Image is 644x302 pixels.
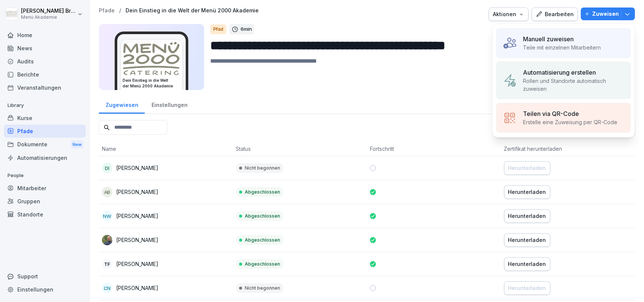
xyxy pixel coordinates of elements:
[367,142,501,156] th: Fortschritt
[536,10,574,18] div: Bearbeiten
[4,138,86,152] a: DokumenteNew
[503,73,517,87] img: assign_automation.svg
[523,77,624,93] p: Rollen und Standorte automatisch zuweisen
[4,170,86,182] p: People
[508,164,546,172] div: Herunterladen
[145,95,194,114] a: Einstellungen
[116,236,158,244] p: [PERSON_NAME]
[4,151,86,164] a: Automatisierungen
[245,213,280,219] p: Abgeschlossen
[116,212,158,220] p: [PERSON_NAME]
[102,283,112,293] div: CN
[245,285,280,291] p: Nicht begonnen
[210,24,226,34] div: Pfad
[504,233,550,247] button: Herunterladen
[4,55,86,68] a: Audits
[523,118,617,126] p: Erstelle eine Zuweisung per QR-Code
[4,283,86,296] a: Einstellungen
[4,208,86,221] a: Standorte
[508,188,546,196] div: Herunterladen
[508,236,546,244] div: Herunterladen
[532,8,578,21] button: Bearbeiten
[4,182,86,195] a: Mitarbeiter
[4,99,86,111] p: Library
[4,270,86,283] div: Support
[116,164,158,172] p: [PERSON_NAME]
[523,44,601,51] p: Teile mit einzelnen Mitarbeitern
[241,26,252,33] p: 6 min
[504,257,550,271] button: Herunterladen
[116,284,158,292] p: [PERSON_NAME]
[102,211,112,221] div: NW
[508,212,546,220] div: Herunterladen
[123,42,180,75] img: wqxkok33wadzd5klxy6nhlik.png
[99,95,145,114] a: Zugewiesen
[99,8,115,14] a: Pfade
[581,8,635,20] button: Zuweisen
[119,8,121,14] p: /
[501,142,635,156] th: Zertifikat herunterladen
[21,15,76,20] p: Menü Akademie
[116,188,158,196] p: [PERSON_NAME]
[4,68,86,81] a: Berichte
[508,284,546,292] div: Herunterladen
[504,185,550,199] button: Herunterladen
[503,111,517,125] img: assign_qrCode.svg
[508,260,546,268] div: Herunterladen
[102,187,112,197] div: AB
[21,8,76,14] p: [PERSON_NAME] Bruns
[503,36,517,50] img: assign_manual.svg
[71,140,83,149] div: New
[493,10,524,18] div: Aktionen
[99,142,233,156] th: Name
[489,8,529,21] button: Aktionen
[4,81,86,94] a: Veranstaltungen
[592,10,619,18] p: Zuweisen
[123,78,180,89] h3: Dein Einstieg in die Welt der Menü 2000 Akademie
[523,35,574,44] p: Manuell zuweisen
[4,138,86,152] div: Dokumente
[504,161,550,175] button: Herunterladen
[233,142,367,156] th: Status
[4,42,86,55] a: News
[245,261,280,267] p: Abgeschlossen
[4,125,86,138] a: Pfade
[4,29,86,42] a: Home
[245,189,280,195] p: Abgeschlossen
[245,237,280,243] p: Abgeschlossen
[504,209,550,223] button: Herunterladen
[4,111,86,125] a: Kurse
[245,165,280,171] p: Nicht begonnen
[523,68,596,77] p: Automatisierung erstellen
[102,259,112,269] div: TF
[4,195,86,208] a: Gruppen
[504,281,550,295] button: Herunterladen
[126,8,259,14] a: Dein Einstieg in die Welt der Menü 2000 Akademie
[523,109,579,118] p: Teilen via QR-Code
[116,260,158,268] p: [PERSON_NAME]
[102,235,112,245] img: nvtyagsvpq8groksc5sdi25e.png
[102,163,112,173] div: DI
